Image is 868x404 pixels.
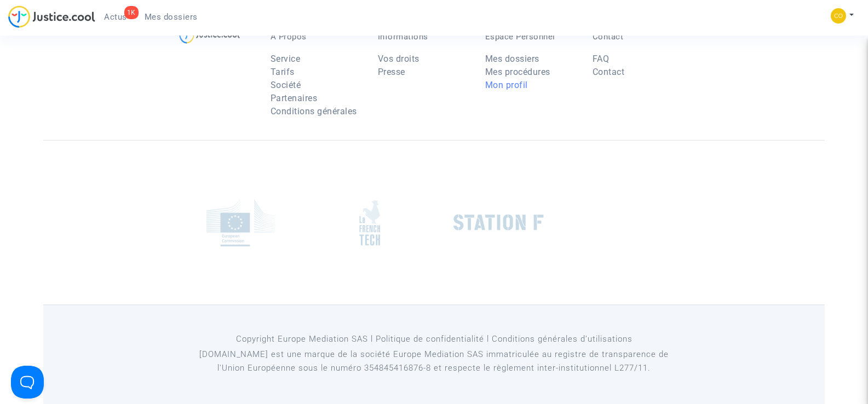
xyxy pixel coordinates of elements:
a: FAQ [593,54,610,64]
a: Vos droits [378,54,419,64]
span: Mes dossiers [145,12,198,22]
p: [DOMAIN_NAME] est une marque de la société Europe Mediation SAS immatriculée au registre de tr... [185,348,683,375]
a: Mes procédures [485,67,550,77]
a: Tarifs [271,67,295,77]
img: 84a266a8493598cb3cce1313e02c3431 [831,8,846,24]
iframe: Help Scout Beacon - Open [11,366,44,399]
p: À Propos [271,32,361,42]
a: Conditions générales [271,106,357,116]
a: 1KActus [95,9,136,25]
a: Service [271,54,301,64]
p: Copyright Europe Mediation SAS l Politique de confidentialité l Conditions générales d’utilisa... [185,332,683,346]
p: Espace Personnel [485,32,576,42]
img: jc-logo.svg [8,5,95,28]
a: Contact [593,67,625,77]
a: Partenaires [271,93,318,103]
a: Société [271,80,301,90]
a: Mon profil [485,80,528,90]
img: europe_commision.png [206,199,275,247]
p: Contact [593,32,683,42]
img: stationf.png [453,214,544,231]
p: Informations [378,32,469,42]
a: Mes dossiers [136,9,206,25]
a: Presse [378,67,405,77]
a: Mes dossiers [485,54,539,64]
img: french_tech.png [359,200,380,246]
span: Actus [104,12,127,22]
div: 1K [124,6,139,19]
